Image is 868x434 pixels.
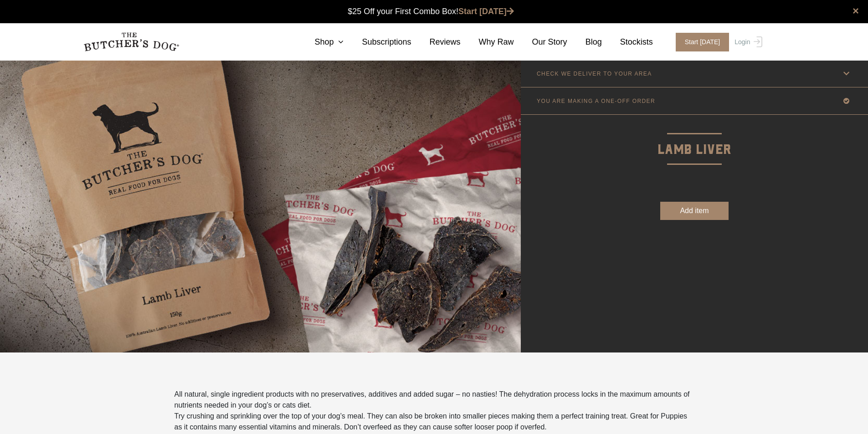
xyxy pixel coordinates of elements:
a: Our Story [514,36,567,48]
a: Start [DATE] [458,7,514,16]
a: close [853,5,859,16]
a: Why Raw [461,36,514,48]
a: Subscriptions [344,36,411,48]
span: Start [DATE] [676,33,729,51]
a: CHECK WE DELIVER TO YOUR AREA [521,60,868,87]
a: Start [DATE] [667,33,733,51]
button: Add item [660,202,729,220]
p: All natural, single ingredient products with no preservatives, additives and added sugar – no nas... [175,389,694,411]
a: Stockists [602,36,653,48]
a: YOU ARE MAKING A ONE-OFF ORDER [521,87,868,114]
a: Login [732,33,762,51]
p: CHECK WE DELIVER TO YOUR AREA [537,71,652,77]
a: Blog [567,36,602,48]
a: Reviews [411,36,461,48]
p: Try crushing and sprinkling over the top of your dog’s meal. They can also be broken into smaller... [175,411,694,433]
a: Shop [296,36,344,48]
p: YOU ARE MAKING A ONE-OFF ORDER [537,98,655,104]
p: Lamb Liver [521,115,868,161]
